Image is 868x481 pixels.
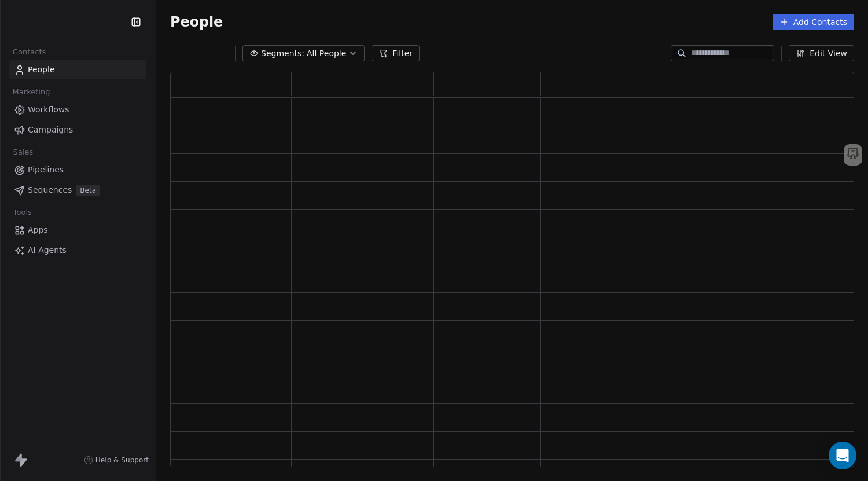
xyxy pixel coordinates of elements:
button: Edit View [789,45,854,61]
span: Sales [8,144,38,161]
span: Pipelines [28,164,64,176]
a: SequencesBeta [9,181,146,200]
div: Open Intercom Messenger [829,442,856,469]
span: Contacts [8,43,51,61]
a: Pipelines [9,160,146,179]
a: Apps [9,221,146,240]
span: AI Agents [28,244,67,256]
a: Campaigns [9,120,146,139]
span: Tools [8,204,36,221]
button: Filter [372,45,420,61]
span: Help & Support [95,456,149,465]
span: Campaigns [28,124,73,136]
a: Help & Support [84,456,149,465]
span: Sequences [28,184,72,196]
button: Add Contacts [773,14,854,30]
a: People [9,60,146,79]
span: Marketing [8,83,55,101]
span: People [170,13,223,31]
span: Beta [76,185,100,196]
span: Workflows [28,104,69,116]
a: Workflows [9,100,146,119]
a: AI Agents [9,241,146,260]
span: All People [307,47,346,60]
div: grid [171,98,862,468]
span: People [28,64,55,76]
span: Apps [28,224,48,236]
span: Segments: [261,47,304,60]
